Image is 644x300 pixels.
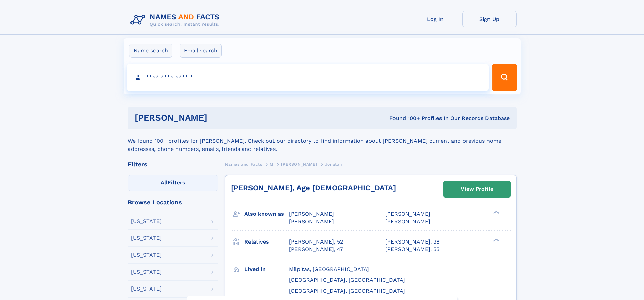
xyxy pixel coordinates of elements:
[244,236,289,248] h3: Relatives
[131,252,162,258] div: [US_STATE]
[131,235,162,241] div: [US_STATE]
[131,218,162,224] div: [US_STATE]
[180,44,222,58] label: Email search
[462,11,517,27] a: Sign Up
[408,11,462,27] a: Log In
[281,160,317,168] a: [PERSON_NAME]
[444,181,510,197] a: View Profile
[492,238,500,242] div: ❯
[298,115,510,122] div: Found 100+ Profiles In Our Records Database
[289,218,334,225] span: [PERSON_NAME]
[289,266,369,272] span: Milpitas, [GEOGRAPHIC_DATA]
[127,64,489,91] input: search input
[385,246,439,253] a: [PERSON_NAME], 55
[231,184,396,192] a: [PERSON_NAME], Age [DEMOGRAPHIC_DATA]
[270,160,273,168] a: M
[225,160,262,168] a: Names and Facts
[385,211,430,217] span: [PERSON_NAME]
[128,161,218,167] div: Filters
[385,238,440,246] a: [PERSON_NAME], 38
[289,238,343,246] a: [PERSON_NAME], 52
[492,64,517,91] button: Search Button
[492,210,500,215] div: ❯
[135,114,299,122] h1: [PERSON_NAME]
[244,263,289,275] h3: Lived in
[289,277,405,283] span: [GEOGRAPHIC_DATA], [GEOGRAPHIC_DATA]
[128,129,517,153] div: We found 100+ profiles for [PERSON_NAME]. Check out our directory to find information about [PERS...
[289,246,343,253] a: [PERSON_NAME], 47
[128,11,225,29] img: Logo Names and Facts
[129,44,172,58] label: Name search
[385,218,430,225] span: [PERSON_NAME]
[131,286,162,292] div: [US_STATE]
[244,208,289,220] h3: Also known as
[325,162,342,167] span: Jonatan
[281,162,317,167] span: [PERSON_NAME]
[128,199,218,205] div: Browse Locations
[161,179,168,186] span: All
[289,287,405,294] span: [GEOGRAPHIC_DATA], [GEOGRAPHIC_DATA]
[289,211,334,217] span: [PERSON_NAME]
[461,181,493,197] div: View Profile
[131,269,162,275] div: [US_STATE]
[128,175,218,191] label: Filters
[270,162,273,167] span: M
